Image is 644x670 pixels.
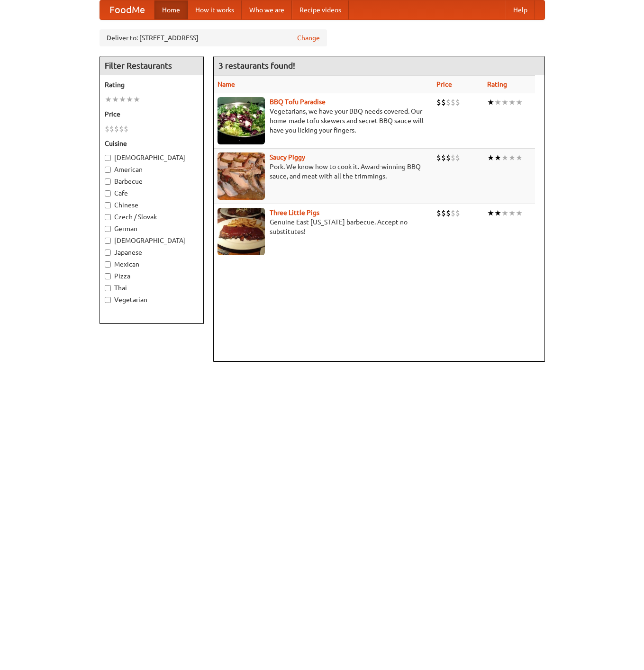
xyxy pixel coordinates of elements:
li: $ [109,124,114,134]
a: Price [436,80,452,88]
li: $ [441,152,446,163]
input: [DEMOGRAPHIC_DATA] [105,238,111,244]
label: Cafe [105,188,199,198]
a: Home [154,0,188,19]
li: ★ [487,97,494,107]
li: ★ [494,97,501,107]
li: $ [119,124,124,134]
input: Mexican [105,261,111,268]
li: $ [455,97,460,107]
a: BBQ Tofu Paradise [270,98,326,106]
li: ★ [126,94,133,105]
li: ★ [508,152,516,163]
label: Vegetarian [105,295,199,304]
li: $ [446,208,451,218]
input: German [105,226,111,232]
li: $ [446,152,451,163]
li: ★ [494,208,501,218]
label: Mexican [105,259,199,269]
a: Name [218,80,235,88]
label: German [105,224,199,233]
label: Czech / Slovak [105,212,199,222]
li: ★ [112,94,119,105]
label: Barbecue [105,177,199,186]
li: ★ [516,97,523,107]
label: Thai [105,283,199,293]
a: Three Little Pigs [270,209,319,216]
li: ★ [508,208,516,218]
li: ★ [516,208,523,218]
li: ★ [501,152,508,163]
li: ★ [501,97,508,107]
a: Change [297,33,320,43]
li: $ [451,97,455,107]
h5: Cuisine [105,139,199,148]
h4: Filter Restaurants [100,56,203,75]
input: [DEMOGRAPHIC_DATA] [105,155,111,161]
p: Vegetarians, we have your BBQ needs covered. Our home-made tofu skewers and secret BBQ sauce will... [218,107,429,135]
li: $ [441,97,446,107]
li: $ [455,208,460,218]
a: Recipe videos [292,0,349,19]
h5: Rating [105,80,199,89]
a: Help [506,0,535,19]
li: ★ [494,152,501,163]
li: ★ [487,208,494,218]
li: $ [451,208,455,218]
input: Cafe [105,190,111,197]
li: ★ [105,94,112,105]
li: $ [446,97,451,107]
p: Pork. We know how to cook it. Award-winning BBQ sauce, and meat with all the trimmings. [218,162,429,181]
ng-pluralize: 3 restaurants found! [218,61,295,70]
label: [DEMOGRAPHIC_DATA] [105,153,199,162]
li: ★ [508,97,516,107]
a: Saucy Piggy [270,153,305,161]
input: Pizza [105,273,111,279]
li: $ [441,208,446,218]
label: American [105,165,199,174]
li: $ [436,208,441,218]
li: $ [105,124,109,134]
input: Barbecue [105,179,111,185]
input: Vegetarian [105,297,111,303]
a: Rating [487,80,507,88]
p: Genuine East [US_STATE] barbecue. Accept no substitutes! [218,217,429,236]
img: littlepigs.jpg [218,208,265,255]
li: $ [114,124,119,134]
label: Japanese [105,248,199,257]
div: Deliver to: [STREET_ADDRESS] [100,29,327,46]
li: $ [455,152,460,163]
input: Japanese [105,250,111,256]
h5: Price [105,109,199,119]
li: $ [436,152,441,163]
li: ★ [487,152,494,163]
label: [DEMOGRAPHIC_DATA] [105,236,199,245]
li: ★ [133,94,140,105]
input: American [105,167,111,173]
li: $ [124,124,128,134]
li: ★ [119,94,126,105]
label: Chinese [105,200,199,210]
a: How it works [188,0,242,19]
a: Who we are [242,0,292,19]
input: Thai [105,285,111,291]
li: $ [436,97,441,107]
img: tofuparadise.jpg [218,97,265,144]
a: FoodMe [100,0,154,19]
li: ★ [501,208,508,218]
img: saucy.jpg [218,152,265,200]
label: Pizza [105,271,199,281]
li: ★ [516,152,523,163]
input: Chinese [105,202,111,208]
li: $ [451,152,455,163]
input: Czech / Slovak [105,214,111,220]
